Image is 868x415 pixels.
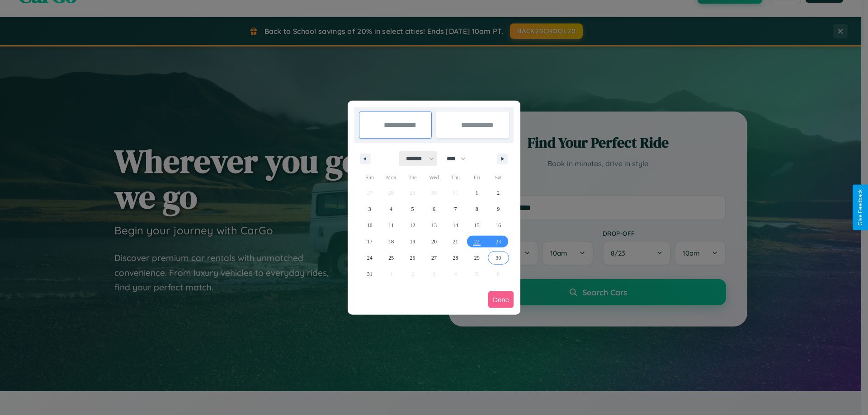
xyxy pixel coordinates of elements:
[359,201,380,217] button: 3
[433,201,435,217] span: 6
[367,217,373,233] span: 10
[402,170,423,185] span: Tue
[388,233,394,250] span: 18
[466,233,487,250] button: 22
[466,201,487,217] button: 8
[410,233,415,250] span: 19
[476,201,478,217] span: 8
[495,233,501,250] span: 23
[431,250,437,266] span: 27
[367,233,373,250] span: 17
[453,233,458,250] span: 21
[380,233,401,250] button: 18
[359,250,380,266] button: 24
[488,201,509,217] button: 9
[488,217,509,233] button: 16
[445,233,466,250] button: 21
[445,201,466,217] button: 7
[445,217,466,233] button: 14
[402,233,423,250] button: 19
[380,250,401,266] button: 25
[410,250,415,266] span: 26
[466,217,487,233] button: 15
[423,233,444,250] button: 20
[474,233,480,250] span: 22
[423,217,444,233] button: 13
[410,217,415,233] span: 12
[411,201,414,217] span: 5
[476,185,478,201] span: 1
[445,170,466,185] span: Thu
[474,250,480,266] span: 29
[453,250,458,266] span: 28
[402,201,423,217] button: 5
[488,233,509,250] button: 23
[445,250,466,266] button: 28
[390,201,392,217] span: 4
[402,217,423,233] button: 12
[497,201,500,217] span: 9
[488,250,509,266] button: 30
[359,217,380,233] button: 10
[367,266,373,282] span: 31
[453,217,458,233] span: 14
[368,201,371,217] span: 3
[466,250,487,266] button: 29
[431,233,437,250] span: 20
[488,185,509,201] button: 2
[423,201,444,217] button: 6
[466,170,487,185] span: Fri
[857,189,863,226] div: Give Feedback
[431,217,437,233] span: 13
[488,291,514,308] button: Done
[495,217,501,233] span: 16
[466,185,487,201] button: 1
[359,170,380,185] span: Sun
[454,201,457,217] span: 7
[488,170,509,185] span: Sat
[388,250,394,266] span: 25
[359,266,380,282] button: 31
[495,250,501,266] span: 30
[359,233,380,250] button: 17
[423,170,444,185] span: Wed
[423,250,444,266] button: 27
[380,201,401,217] button: 4
[367,250,373,266] span: 24
[402,250,423,266] button: 26
[388,217,394,233] span: 11
[380,217,401,233] button: 11
[497,185,500,201] span: 2
[380,170,401,185] span: Mon
[474,217,480,233] span: 15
